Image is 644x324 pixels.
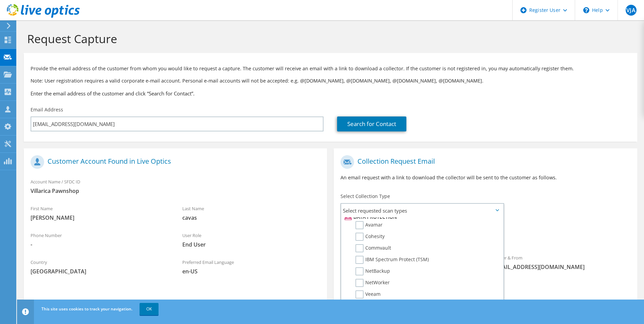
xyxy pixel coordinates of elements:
p: An email request with a link to download the collector will be sent to the customer as follows. [341,174,630,181]
svg: \n [583,7,589,13]
label: Avamar [355,221,383,229]
label: IBM Spectrum Protect (TSM) [355,256,429,264]
label: Select Collection Type [341,193,390,200]
label: Cohesity [355,233,385,241]
span: This site uses cookies to track your navigation. [41,306,132,312]
div: Country [24,255,176,278]
label: NetWorker [355,279,390,287]
span: cavas [182,214,320,221]
h1: Customer Account Found in Live Optics [31,155,317,169]
p: Note: User registration requires a valid corporate e-mail account. Personal e-mail accounts will ... [31,77,630,85]
a: OK [140,303,159,315]
label: Email Address [31,106,63,113]
div: Sender & From [485,251,637,274]
span: Select requested scan types [341,204,503,217]
span: End User [182,241,320,248]
div: Requested Collections [334,220,637,247]
span: Villarica Pawnshop [31,187,320,195]
div: First Name [24,201,176,225]
h3: Enter the email address of the customer and click “Search for Contact”. [31,90,630,97]
span: VJA [626,5,637,16]
span: [GEOGRAPHIC_DATA] [31,268,169,275]
span: en-US [182,268,320,275]
span: - [31,241,169,248]
label: Veeam [355,290,381,299]
p: Provide the email address of the customer from whom you would like to request a capture. The cust... [31,65,630,72]
div: Preferred Email Language [176,255,327,278]
h1: Request Capture [27,32,630,46]
label: NetBackup [355,267,390,275]
div: CC & Reply To [334,277,637,301]
div: To [334,251,485,274]
span: [PERSON_NAME] [31,214,169,221]
h1: Collection Request Email [341,155,627,169]
div: User Role [176,228,327,252]
span: [EMAIL_ADDRESS][DOMAIN_NAME] [492,263,630,271]
a: Search for Contact [337,116,406,131]
div: Phone Number [24,228,176,252]
div: Last Name [176,201,327,225]
div: Account Name / SFDC ID [24,175,327,198]
label: Commvault [355,244,391,252]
